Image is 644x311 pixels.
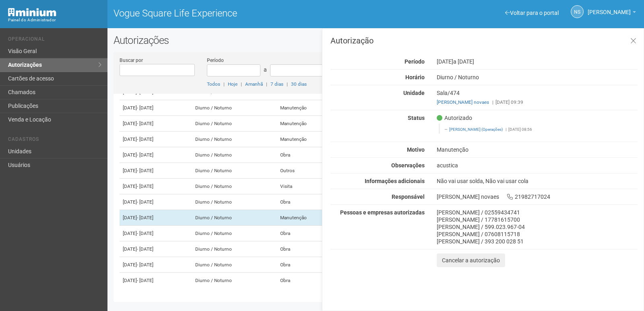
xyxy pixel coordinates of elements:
h1: Vogue Square Life Experience [114,8,370,19]
td: Manutenção [277,100,342,116]
button: Cancelar a autorização [437,253,505,267]
span: | [266,81,267,87]
span: - [DATE] [137,136,153,142]
td: Visita [277,179,342,194]
div: [DATE] [431,58,644,65]
strong: Observações [391,162,425,169]
div: acustica [431,162,644,169]
a: 30 dias [291,81,307,87]
span: - [DATE] [137,89,153,95]
a: [PERSON_NAME] novaes [437,99,489,105]
span: - [DATE] [137,231,153,236]
strong: Status [408,115,425,121]
td: Diurno / Noturno [192,273,277,288]
a: 7 dias [270,81,283,87]
span: | [506,127,506,132]
div: [PERSON_NAME] / 599.023.967-04 [437,223,638,231]
td: Obra [277,257,342,273]
div: [PERSON_NAME] / 393 200 028 51 [437,238,638,245]
td: Manutenção [277,210,342,226]
td: Diurno / Noturno [192,179,277,194]
td: [DATE] [120,116,192,132]
h2: Autorizações [114,34,638,46]
td: Diurno / Noturno [192,226,277,241]
a: [PERSON_NAME] [588,10,636,16]
td: Obra [277,194,342,210]
td: [DATE] [120,132,192,147]
td: [DATE] [120,210,192,226]
td: [DATE] [120,179,192,194]
a: Voltar para o portal [505,10,559,16]
td: [DATE] [120,163,192,179]
td: Outros [277,163,342,179]
span: - [DATE] [137,246,153,252]
span: Autorizado [437,114,472,122]
label: Buscar por [120,57,143,64]
div: [PERSON_NAME] / 17781615700 [437,216,638,223]
td: [DATE] [120,194,192,210]
div: Manutenção [431,146,644,153]
span: - [DATE] [137,152,153,158]
strong: Unidade [403,90,425,96]
footer: [DATE] 08:56 [444,127,633,132]
a: Todos [207,81,220,87]
span: - [DATE] [137,168,153,173]
strong: Horário [405,74,425,80]
span: | [223,81,225,87]
span: Nicolle Silva [588,1,631,15]
span: - [DATE] [137,278,153,283]
td: [DATE] [120,226,192,241]
li: Operacional [8,36,101,45]
td: Obra [277,273,342,288]
label: Período [207,57,224,64]
td: Diurno / Noturno [192,116,277,132]
span: a [DATE] [453,58,474,65]
span: | [492,99,493,105]
li: Cadastros [8,136,101,145]
strong: Período [405,58,425,65]
span: - [DATE] [137,121,153,126]
div: [PERSON_NAME] / 02559434741 [437,209,638,216]
span: - [DATE] [137,199,153,205]
td: [DATE] [120,273,192,288]
div: [PERSON_NAME] / 07608115718 [437,231,638,238]
td: Manutenção [277,132,342,147]
h3: Autorização [330,37,638,45]
td: Manutenção [277,116,342,132]
strong: Informações adicionais [365,178,425,184]
div: Diurno / Noturno [431,74,644,81]
td: [DATE] [120,257,192,273]
td: [DATE] [120,241,192,257]
div: [PERSON_NAME] novaes 21982717024 [431,193,644,200]
span: - [DATE] [137,215,153,220]
span: | [241,81,242,87]
td: Diurno / Noturno [192,241,277,257]
a: [PERSON_NAME] (Operações) [449,127,503,132]
td: Diurno / Noturno [192,163,277,179]
td: Diurno / Noturno [192,210,277,226]
td: Diurno / Noturno [192,100,277,116]
td: [DATE] [120,100,192,116]
td: Obra [277,241,342,257]
td: Diurno / Noturno [192,257,277,273]
span: a [264,66,267,73]
strong: Pessoas e empresas autorizadas [340,209,425,216]
span: - [DATE] [137,105,153,111]
div: Sala/474 [431,89,644,106]
span: | [287,81,288,87]
strong: Responsável [392,194,425,200]
td: Obra [277,226,342,241]
td: Diurno / Noturno [192,132,277,147]
div: [DATE] 09:39 [437,99,638,106]
span: - [DATE] [137,183,153,189]
td: Obra [277,147,342,163]
strong: Motivo [407,146,425,153]
span: - [DATE] [137,262,153,268]
a: Hoje [228,81,237,87]
td: Diurno / Noturno [192,194,277,210]
td: Diurno / Noturno [192,147,277,163]
a: NS [571,5,584,18]
div: Não vai usar solda, Não vai usar cola [431,177,644,185]
td: [DATE] [120,147,192,163]
img: Minium [8,8,56,16]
